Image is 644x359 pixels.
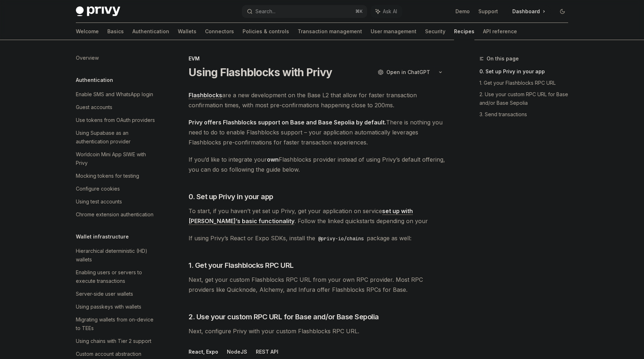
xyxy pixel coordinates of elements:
[189,55,447,62] div: EVM
[76,23,99,40] a: Welcome
[76,303,141,311] div: Using passkeys with wallets
[76,315,157,333] div: Migrating wallets from on-device to TEEs
[383,8,397,15] span: Ask AI
[189,326,447,336] span: Next, configure Privy with your custom Flashblocks RPC URL.
[267,156,279,163] strong: own
[189,233,447,243] span: If using Privy’s React or Expo SDKs, install the package as well:
[76,129,157,146] div: Using Supabase as an authentication provider
[189,119,386,126] strong: Privy offers Flashblocks support on Base and Base Sepolia by default.
[479,77,574,89] a: 1. Get your Flashblocks RPC URL
[70,148,162,169] a: Worldcoin Mini App SIWE with Privy
[189,275,447,295] span: Next, get your custom Flashblocks RPC URL from your own RPC provider. Most RPC providers like Qui...
[76,116,155,124] div: Use tokens from OAuth providers
[76,337,151,345] div: Using chains with Tier 2 support
[189,117,447,147] span: There is nothing you need to do to enable Flashblocks support – your application automatically le...
[242,5,367,18] button: Search...⌘K
[243,23,289,40] a: Policies & controls
[189,260,294,270] span: 1. Get your Flashblocks RPC URL
[76,210,153,219] div: Chrome extension authentication
[70,51,162,64] a: Overview
[76,150,157,167] div: Worldcoin Mini App SIWE with Privy
[76,232,129,241] h5: Wallet infrastructure
[189,312,379,322] span: 2. Use your custom RPC URL for Base and/or Base Sepolia
[386,69,430,76] span: Open in ChatGPT
[189,66,332,79] h1: Using Flashblocks with Privy
[70,287,162,300] a: Server-side user wallets
[478,8,498,15] a: Support
[70,208,162,221] a: Chrome extension authentication
[70,101,162,114] a: Guest accounts
[373,66,434,78] button: Open in ChatGPT
[70,169,162,182] a: Mocking tokens for testing
[425,23,445,40] a: Security
[70,127,162,148] a: Using Supabase as an authentication provider
[507,6,551,17] a: Dashboard
[371,23,416,40] a: User management
[479,109,574,120] a: 3. Send transactions
[315,235,367,242] code: @privy-io/chains
[189,206,447,226] span: To start, if you haven’t yet set up Privy, get your application on service . Follow the linked qu...
[189,192,273,202] span: 0. Set up Privy in your app
[76,6,120,16] img: dark logo
[70,313,162,335] a: Migrating wallets from on-device to TEEs
[205,23,234,40] a: Connectors
[76,103,112,112] div: Guest accounts
[76,247,157,264] div: Hierarchical deterministic (HD) wallets
[107,23,124,40] a: Basics
[76,268,157,285] div: Enabling users or servers to execute transactions
[76,76,113,84] h5: Authentication
[189,154,447,174] span: If you’d like to integrate your Flashblocks provider instead of using Privy’s default offering, y...
[255,7,275,16] div: Search...
[70,195,162,208] a: Using test accounts
[70,266,162,287] a: Enabling users or servers to execute transactions
[298,23,362,40] a: Transaction management
[132,23,169,40] a: Authentication
[178,23,196,40] a: Wallets
[479,89,574,109] a: 2. Use your custom RPC URL for Base and/or Base Sepolia
[76,90,153,99] div: Enable SMS and WhatsApp login
[355,9,363,14] span: ⌘ K
[70,88,162,101] a: Enable SMS and WhatsApp login
[70,335,162,348] a: Using chains with Tier 2 support
[76,185,120,193] div: Configure cookies
[76,197,122,206] div: Using test accounts
[76,54,99,62] div: Overview
[76,290,133,298] div: Server-side user wallets
[76,172,139,180] div: Mocking tokens for testing
[479,66,574,77] a: 0. Set up Privy in your app
[512,8,540,15] span: Dashboard
[483,23,517,40] a: API reference
[189,90,447,110] span: are a new development on the Base L2 that allow for faster transaction confirmation times, with m...
[70,245,162,266] a: Hierarchical deterministic (HD) wallets
[371,5,402,18] button: Ask AI
[70,182,162,195] a: Configure cookies
[557,6,568,17] button: Toggle dark mode
[70,300,162,313] a: Using passkeys with wallets
[487,54,519,63] span: On this page
[189,92,222,99] a: Flashblocks
[455,8,470,15] a: Demo
[70,114,162,127] a: Use tokens from OAuth providers
[454,23,474,40] a: Recipes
